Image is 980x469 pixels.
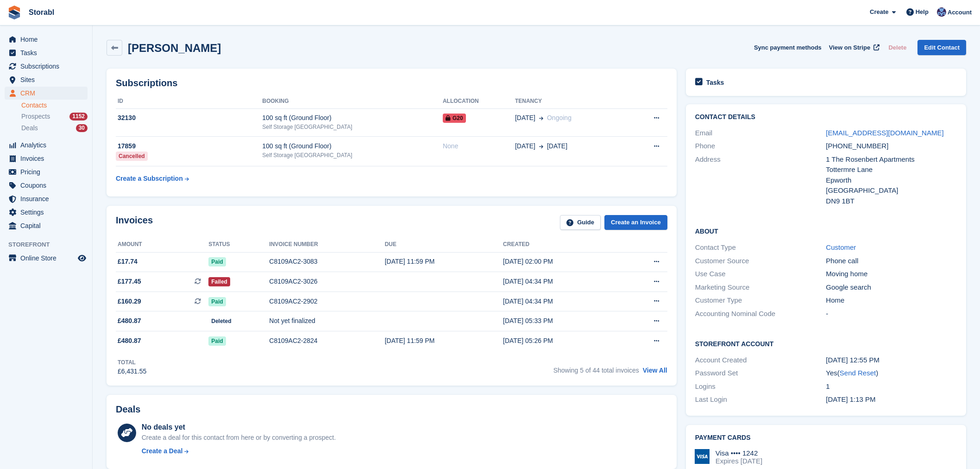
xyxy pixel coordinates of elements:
[553,367,639,374] span: Showing 5 of 44 total invoices
[695,295,826,306] div: Customer Type
[826,185,957,196] div: [GEOGRAPHIC_DATA]
[262,94,443,109] th: Booking
[443,94,515,109] th: Allocation
[5,152,88,165] a: menu
[208,336,226,346] span: Paid
[503,297,621,306] div: [DATE] 04:34 PM
[385,237,503,252] th: Due
[262,113,443,123] div: 100 sq ft (Ground Floor)
[503,257,621,266] div: [DATE] 02:00 PM
[547,141,567,151] span: [DATE]
[5,192,88,205] a: menu
[695,282,826,293] div: Marketing Source
[5,73,88,86] a: menu
[269,336,384,346] div: C8109AC2-2824
[695,141,826,152] div: Phone
[20,152,76,165] span: Invoices
[840,369,876,377] a: Send Reset
[503,277,621,286] div: [DATE] 04:34 PM
[385,336,503,346] div: [DATE] 11:59 PM
[142,433,336,443] div: Create a deal for this contact from here or by converting a prospect.
[116,113,262,123] div: 32130
[116,94,262,109] th: ID
[116,215,153,230] h2: Invoices
[917,40,966,55] a: Edit Contact
[269,297,384,306] div: C8109AC2-2902
[118,367,146,376] div: £6,431.55
[706,78,724,87] h2: Tasks
[837,369,878,377] span: ( )
[547,114,572,121] span: Ongoing
[937,7,946,17] img: Tegan Ewart
[5,252,88,265] a: menu
[716,449,762,457] div: Visa •••• 1242
[25,5,58,20] a: Storabl
[825,40,881,55] a: View on Stripe
[826,295,957,306] div: Home
[21,123,88,133] a: Deals 30
[208,277,230,286] span: Failed
[142,422,336,433] div: No deals yet
[385,257,503,266] div: [DATE] 11:59 PM
[695,154,826,207] div: Address
[5,60,88,73] a: menu
[5,87,88,100] a: menu
[128,42,221,54] h2: [PERSON_NAME]
[5,139,88,152] a: menu
[443,114,466,123] span: G20
[826,355,957,366] div: [DATE] 12:55 PM
[20,165,76,178] span: Pricing
[269,257,384,266] div: C8109AC2-3083
[826,269,957,279] div: Moving home
[208,257,226,266] span: Paid
[20,87,76,100] span: CRM
[916,7,929,17] span: Help
[643,367,667,374] a: View All
[20,179,76,192] span: Coupons
[695,434,957,442] h2: Payment cards
[503,316,621,326] div: [DATE] 05:33 PM
[695,242,826,253] div: Contact Type
[69,113,88,120] div: 1152
[826,129,943,137] a: [EMAIL_ADDRESS][DOMAIN_NAME]
[826,154,957,165] div: 1 The Rosenbert Apartments
[695,256,826,266] div: Customer Source
[826,141,957,152] div: [PHONE_NUMBER]
[695,449,710,464] img: Visa Logo
[118,316,141,326] span: £480.87
[443,141,515,151] div: None
[21,124,38,133] span: Deals
[695,269,826,279] div: Use Case
[116,237,208,252] th: Amount
[269,277,384,286] div: C8109AC2-3026
[116,170,189,187] a: Create a Subscription
[695,381,826,392] div: Logins
[716,457,762,465] div: Expires [DATE]
[826,381,957,392] div: 1
[5,46,88,59] a: menu
[5,206,88,219] a: menu
[20,192,76,205] span: Insurance
[20,73,76,86] span: Sites
[826,175,957,186] div: Epworth
[826,282,957,293] div: Google search
[21,112,50,121] span: Prospects
[20,219,76,232] span: Capital
[829,43,870,52] span: View on Stripe
[515,94,628,109] th: Tenancy
[20,206,76,219] span: Settings
[208,317,234,326] span: Deleted
[116,152,148,161] div: Cancelled
[269,316,384,326] div: Not yet finalized
[604,215,667,230] a: Create an Invoice
[515,113,535,123] span: [DATE]
[695,339,957,348] h2: Storefront Account
[503,237,621,252] th: Created
[142,446,336,456] a: Create a Deal
[826,395,875,403] time: 2023-04-28 12:13:50 UTC
[76,124,88,132] div: 30
[695,394,826,405] div: Last Login
[20,252,76,265] span: Online Store
[142,446,183,456] div: Create a Deal
[826,368,957,379] div: Yes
